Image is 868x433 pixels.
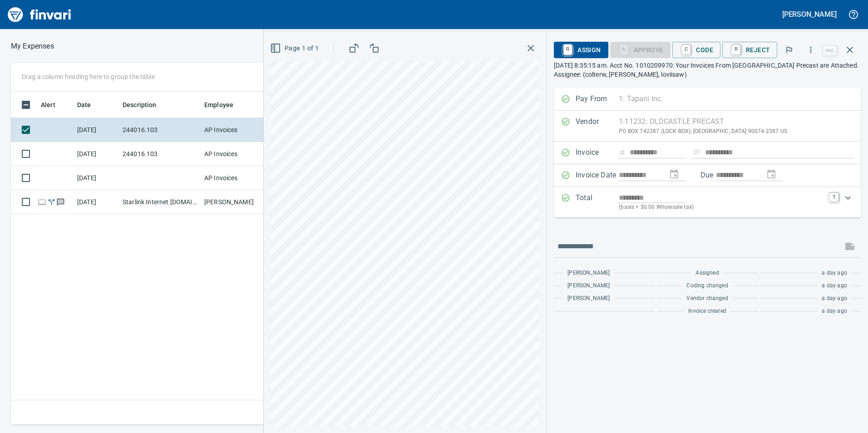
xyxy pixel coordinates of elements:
[554,42,608,58] button: RAssign
[201,118,269,142] td: AP Invoices
[780,7,839,21] button: [PERSON_NAME]
[829,192,838,202] a: T
[822,281,847,290] span: a day ago
[782,10,837,19] h5: [PERSON_NAME]
[77,99,103,110] span: Date
[41,99,55,110] span: Alert
[41,99,67,110] span: Alert
[5,4,74,25] img: Finvari
[268,40,322,57] button: Page 1 of 1
[801,40,821,60] button: More
[610,45,671,53] div: Coding Required
[682,44,690,54] a: C
[839,236,861,257] span: This records your message into the invoice and notifies anyone mentioned
[204,99,233,110] span: Employee
[11,41,54,52] p: My Expenses
[563,44,572,54] a: R
[201,190,269,214] td: [PERSON_NAME]
[74,190,119,214] td: [DATE]
[822,269,847,278] span: a day ago
[823,45,837,55] a: esc
[74,142,119,166] td: [DATE]
[123,99,157,110] span: Description
[554,187,861,217] div: Expand
[688,307,726,316] span: Invoice created
[619,203,824,212] p: (basis + $0.00 Wholesale tax)
[74,118,119,142] td: [DATE]
[204,99,245,110] span: Employee
[119,190,201,214] td: Starlink Internet [DOMAIN_NAME] CA - Airgas
[686,294,728,303] span: Vendor changed
[37,199,47,205] span: Online transaction
[201,166,269,190] td: AP Invoices
[123,99,168,110] span: Description
[119,142,201,166] td: 244016.103
[730,42,770,58] span: Reject
[822,294,847,303] span: a day ago
[722,42,777,58] button: RReject
[822,307,847,316] span: a day ago
[567,294,610,303] span: [PERSON_NAME]
[201,142,269,166] td: AP Invoices
[732,44,740,54] a: R
[47,199,56,205] span: Split transaction
[272,43,319,54] span: Page 1 of 1
[821,39,861,61] span: Close invoice
[554,61,861,79] p: [DATE] 8:35:15 am. Acct No. 1010209970: Your Invoices From [GEOGRAPHIC_DATA] Precast are Attached...
[695,269,719,278] span: Assigned
[77,99,91,110] span: Date
[561,42,601,58] span: Assign
[56,199,66,205] span: Has messages
[22,72,155,81] p: Drag a column heading here to group the table
[11,41,54,52] nav: breadcrumb
[576,192,619,212] p: Total
[779,40,799,60] button: Flag
[119,118,201,142] td: 244016.103
[686,281,728,290] span: Coding changed
[567,281,610,290] span: [PERSON_NAME]
[680,42,713,58] span: Code
[672,42,720,58] button: CCode
[567,269,610,278] span: [PERSON_NAME]
[74,166,119,190] td: [DATE]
